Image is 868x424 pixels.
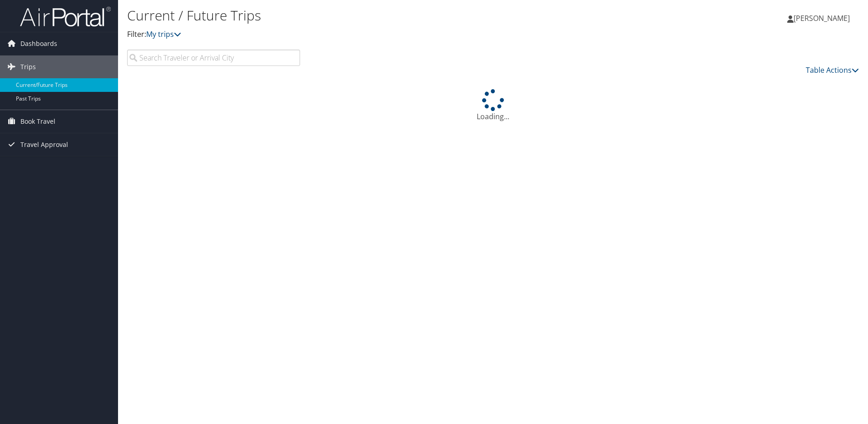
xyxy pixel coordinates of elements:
span: [PERSON_NAME] [794,13,850,23]
p: Filter: [127,29,615,40]
span: Dashboards [20,32,57,55]
input: Search Traveler or Arrival City [127,50,300,66]
span: Trips [20,56,36,78]
div: Loading... [127,89,859,122]
a: [PERSON_NAME] [787,5,859,32]
a: My trips [146,29,181,39]
a: Table Actions [806,65,859,75]
span: Travel Approval [20,133,68,156]
img: airportal-logo.png [20,6,111,27]
h1: Current / Future Trips [127,6,615,25]
span: Book Travel [20,110,55,133]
